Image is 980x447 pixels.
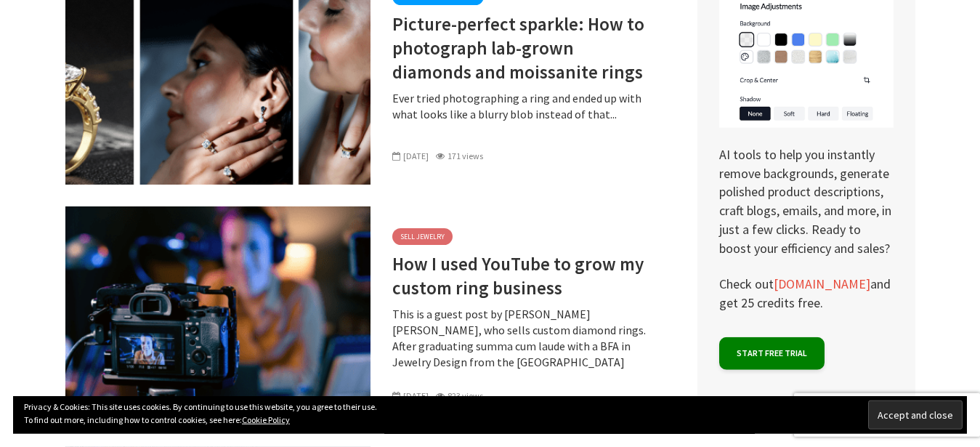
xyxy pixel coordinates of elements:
a: Picture-perfect sparkle: How to photograph lab-grown diamonds and moissanite rings [65,67,370,81]
a: How I used YouTube to grow my custom ring business [392,252,655,299]
p: Ever tried photographing a ring and ended up with what looks like a blurry blob instead of that... [392,90,655,122]
iframe: reCAPTCHA [794,393,980,437]
a: Cookie Policy [242,414,290,425]
a: Start free trial [719,337,825,370]
a: Picture-perfect sparkle: How to photograph lab-grown diamonds and moissanite rings [392,12,655,84]
span: [DATE] [392,150,429,161]
input: Accept and close [868,400,963,430]
span: [DATE] [392,390,429,401]
div: Privacy & Cookies: This site uses cookies. By continuing to use this website, you agree to their ... [13,396,967,434]
div: 823 views [436,390,483,403]
a: [DOMAIN_NAME] [774,275,870,293]
p: This is a guest post by [PERSON_NAME] [PERSON_NAME], who sells custom diamond rings. After gradua... [392,306,655,386]
p: Check out and get 25 credits free. [719,275,894,312]
div: 171 views [436,150,483,163]
a: Sell Jewelry [392,228,453,245]
a: How I used YouTube to grow my custom ring business [65,307,370,321]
